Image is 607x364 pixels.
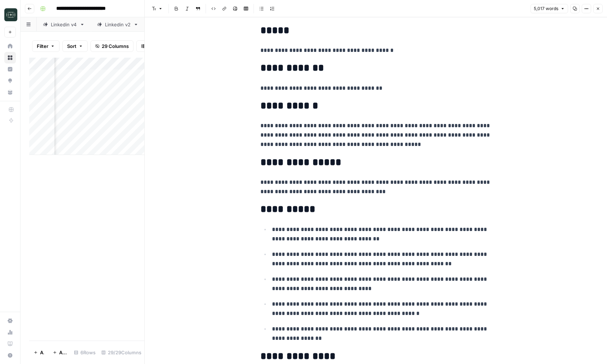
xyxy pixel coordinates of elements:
[4,338,16,350] a: Learning Hub
[59,349,67,356] span: Add 10 Rows
[37,43,48,50] span: Filter
[29,347,48,358] button: Add Row
[98,347,144,358] div: 29/29 Columns
[4,40,16,52] a: Home
[4,75,16,86] a: Opportunities
[531,4,568,13] button: 5,017 words
[40,349,44,356] span: Add Row
[534,5,558,12] span: 5,017 words
[62,40,88,52] button: Sort
[37,17,91,32] a: Linkedin v4
[48,347,71,358] button: Add 10 Rows
[4,327,16,338] a: Usage
[71,347,98,358] div: 6 Rows
[4,52,16,63] a: Browse
[102,43,129,50] span: 29 Columns
[4,350,16,361] button: Help + Support
[4,8,17,21] img: Catalyst Logo
[51,21,77,28] div: Linkedin v4
[4,315,16,327] a: Settings
[4,86,16,98] a: Your Data
[67,43,76,50] span: Sort
[4,63,16,75] a: Insights
[91,40,133,52] button: 29 Columns
[105,21,131,28] div: Linkedin v2
[32,40,60,52] button: Filter
[91,17,145,32] a: Linkedin v2
[4,6,16,24] button: Workspace: Catalyst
